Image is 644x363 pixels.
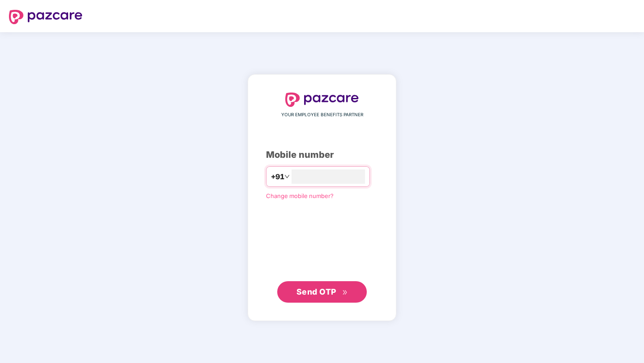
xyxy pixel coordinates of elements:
[342,290,348,295] span: double-right
[285,93,359,107] img: logo
[266,192,334,199] a: Change mobile number?
[296,287,336,296] span: Send OTP
[9,10,82,24] img: logo
[284,174,290,179] span: down
[271,171,284,182] span: +91
[281,111,363,118] span: YOUR EMPLOYEE BENEFITS PARTNER
[266,148,378,162] div: Mobile number
[277,281,367,303] button: Send OTPdouble-right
